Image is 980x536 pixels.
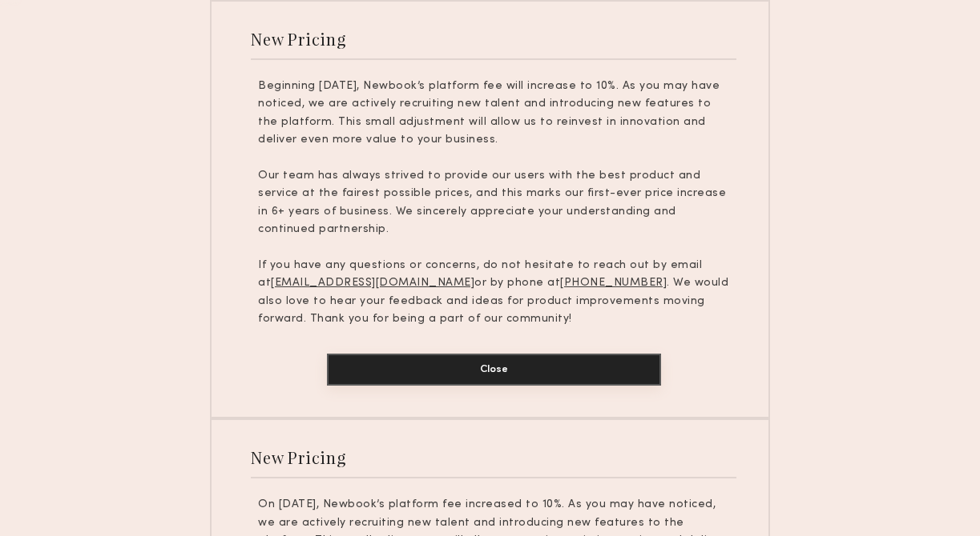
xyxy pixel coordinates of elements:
p: Beginning [DATE], Newbook’s platform fee will increase to 10%. As you may have noticed, we are ac... [258,78,729,150]
p: Our team has always strived to provide our users with the best product and service at the fairest... [258,167,729,239]
div: New Pricing [251,446,346,468]
p: If you have any questions or concerns, do not hesitate to reach out by email at or by phone at . ... [258,257,729,329]
button: Close [327,354,661,386]
div: New Pricing [251,28,346,50]
u: [PHONE_NUMBER] [560,278,667,288]
u: [EMAIL_ADDRESS][DOMAIN_NAME] [271,278,474,288]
